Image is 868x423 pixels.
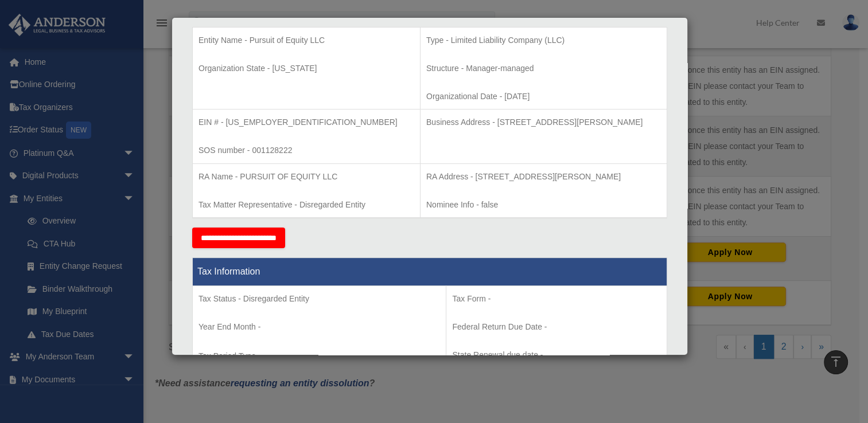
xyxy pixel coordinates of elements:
[426,198,661,212] p: Nominee Info - false
[452,320,661,334] p: Federal Return Due Date -
[198,198,414,212] p: Tax Matter Representative - Disregarded Entity
[198,292,440,306] p: Tax Status - Disregarded Entity
[426,61,661,76] p: Structure - Manager-managed
[426,89,661,104] p: Organizational Date - [DATE]
[198,33,414,48] p: Entity Name - Pursuit of Equity LLC
[198,320,440,334] p: Year End Month -
[426,115,661,130] p: Business Address - [STREET_ADDRESS][PERSON_NAME]
[198,143,414,158] p: SOS number - 001128222
[426,170,661,184] p: RA Address - [STREET_ADDRESS][PERSON_NAME]
[198,61,414,76] p: Organization State - [US_STATE]
[426,33,661,48] p: Type - Limited Liability Company (LLC)
[198,170,414,184] p: RA Name - PURSUIT OF EQUITY LLC
[452,348,661,362] p: State Renewal due date -
[452,292,661,306] p: Tax Form -
[193,286,446,371] td: Tax Period Type -
[198,115,414,130] p: EIN # - [US_EMPLOYER_IDENTIFICATION_NUMBER]
[193,258,667,286] th: Tax Information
